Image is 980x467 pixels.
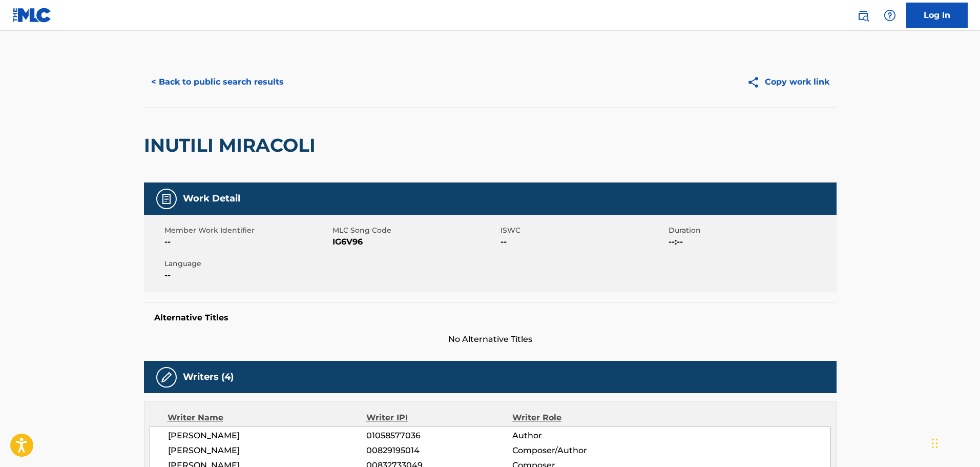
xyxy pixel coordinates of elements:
[880,5,900,26] div: Help
[183,193,240,205] h5: Work Detail
[857,9,869,22] img: search
[160,371,173,383] img: Writers
[932,428,938,459] div: Drag
[669,236,834,248] span: --:--
[183,371,234,383] h5: Writers (4)
[168,430,367,442] span: [PERSON_NAME]
[512,412,645,424] div: Writer Role
[884,9,896,22] img: help
[501,236,666,248] span: --
[747,76,765,89] img: Copy work link
[164,225,330,236] span: Member Work Identifier
[501,225,666,236] span: ISWC
[366,444,512,457] span: 00829195014
[906,3,968,28] a: Log In
[853,5,873,26] a: Public Search
[366,412,512,424] div: Writer IPI
[160,193,173,205] img: Work Detail
[929,418,980,467] iframe: Chat Widget
[144,333,837,346] span: No Alternative Titles
[366,430,512,442] span: 01058577036
[144,69,291,95] button: < Back to public search results
[154,313,826,323] h5: Alternative Titles
[164,258,330,269] span: Language
[512,444,645,457] span: Composer/Author
[12,8,52,23] img: MLC Logo
[168,444,367,457] span: [PERSON_NAME]
[512,430,645,442] span: Author
[332,236,498,248] span: IG6V96
[332,225,498,236] span: MLC Song Code
[164,269,330,281] span: --
[669,225,834,236] span: Duration
[144,134,321,157] h2: INUTILI MIRACOLI
[740,69,837,95] button: Copy work link
[164,236,330,248] span: --
[168,412,367,424] div: Writer Name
